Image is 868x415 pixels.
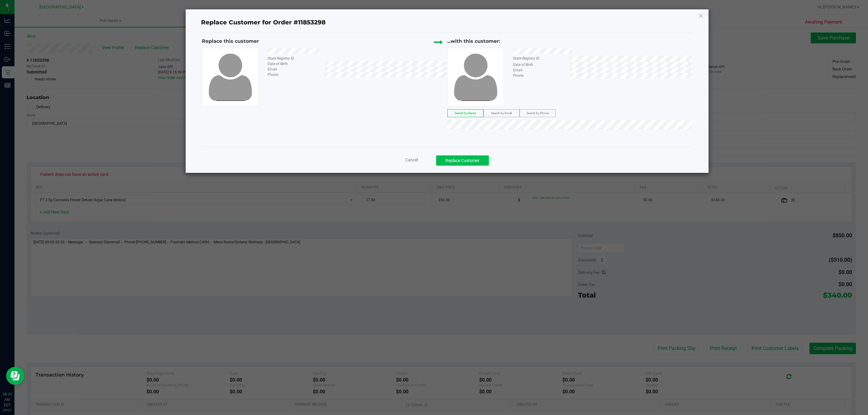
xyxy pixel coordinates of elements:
div: Phone [508,73,570,78]
div: Email [263,67,324,72]
div: Phone [263,72,324,77]
div: Date of Birth [263,61,324,67]
div: Email [508,67,570,73]
span: Replace this customer [202,38,259,44]
span: ...with this customer: [447,38,500,44]
span: Search by Phone [527,111,549,115]
div: Date of Birth [508,62,570,67]
span: Replace Customer for Order #11853298 [197,17,329,28]
img: user-icon.png [203,51,257,104]
span: Cancel [405,158,418,162]
iframe: Resource center [6,367,24,385]
span: Search by Name [454,111,476,115]
div: State Registry ID [508,56,570,61]
button: Replace Customer [436,155,489,166]
div: State Registry ID [263,56,324,61]
img: user-icon.png [449,51,502,104]
span: Search by Email [491,111,512,115]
